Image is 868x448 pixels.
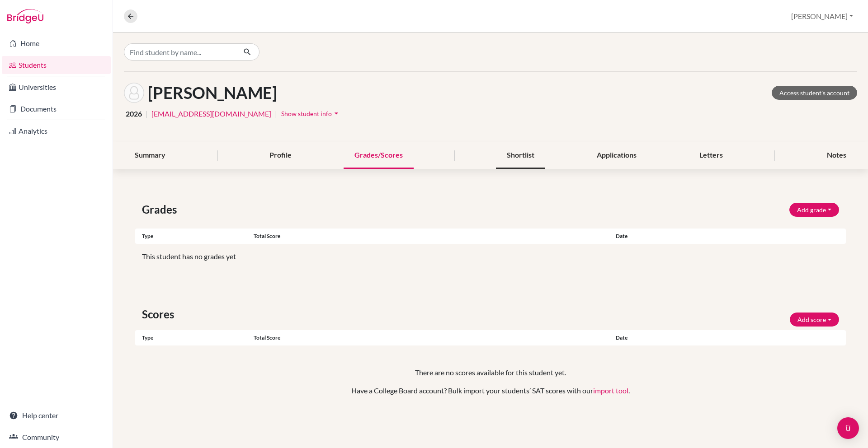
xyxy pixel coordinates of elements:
div: Type [135,334,254,342]
a: Community [2,428,111,446]
button: [PERSON_NAME] [787,8,857,25]
span: | [146,108,148,119]
a: Analytics [2,122,111,140]
div: Date [609,334,727,342]
div: Letters [689,142,734,169]
img: Bridge-U [7,9,43,23]
button: Show student infoarrow_drop_down [281,107,341,121]
div: Profile [259,142,302,169]
h1: [PERSON_NAME] [148,83,277,103]
button: Add score [790,313,839,327]
a: Home [2,34,111,52]
a: import tool [593,386,628,395]
p: There are no scores available for this student yet. [164,367,817,378]
a: Help center [2,406,111,425]
i: arrow_drop_down [332,109,341,118]
a: Access student's account [772,86,857,100]
div: Total score [254,232,609,240]
span: Show student info [281,110,332,117]
span: | [275,108,277,119]
button: Add grade [789,203,839,217]
span: Scores [142,306,178,322]
div: Open Intercom Messenger [837,417,859,439]
div: Grades/Scores [344,142,414,169]
a: Students [2,56,111,74]
input: Find student by name... [124,43,236,61]
span: Grades [142,201,180,218]
div: Notes [816,142,857,169]
img: Seoyeon Kang's avatar [124,83,144,103]
p: This student has no grades yet [142,251,839,262]
a: Universities [2,78,111,96]
div: Shortlist [496,142,545,169]
span: 2026 [126,108,142,119]
div: Date [609,232,787,240]
a: [EMAIL_ADDRESS][DOMAIN_NAME] [151,108,271,119]
div: Total score [254,334,609,342]
a: Documents [2,100,111,118]
div: Summary [124,142,176,169]
div: Applications [586,142,647,169]
div: Type [135,232,254,240]
p: Have a College Board account? Bulk import your students’ SAT scores with our . [164,385,817,396]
